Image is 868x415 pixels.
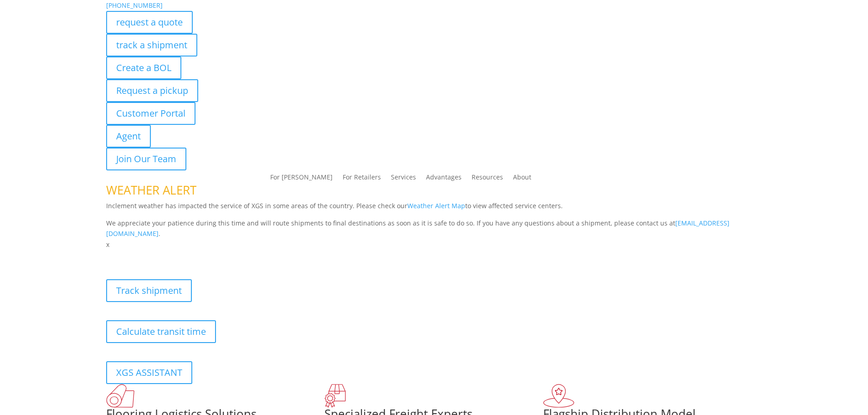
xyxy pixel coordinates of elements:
a: request a quote [106,11,193,34]
a: track a shipment [106,34,197,56]
span: WEATHER ALERT [106,182,196,198]
p: We appreciate your patience during this time and will route shipments to final destinations as so... [106,218,762,240]
a: Track shipment [106,279,192,302]
a: For Retailers [343,174,381,184]
a: Join Our Team [106,148,186,170]
a: Calculate transit time [106,320,216,343]
img: xgs-icon-flagship-distribution-model-red [543,384,575,408]
a: Agent [106,125,151,148]
a: About [513,174,531,184]
a: For [PERSON_NAME] [270,174,333,184]
a: Customer Portal [106,102,195,125]
a: [PHONE_NUMBER] [106,1,163,10]
a: Create a BOL [106,56,181,79]
a: Advantages [426,174,462,184]
a: XGS ASSISTANT [106,361,192,384]
img: xgs-icon-focused-on-flooring-red [324,384,346,408]
p: x [106,239,762,250]
img: xgs-icon-total-supply-chain-intelligence-red [106,384,134,408]
a: Resources [472,174,503,184]
a: Weather Alert Map [407,201,465,210]
a: Request a pickup [106,79,198,102]
b: Visibility, transparency, and control for your entire supply chain. [106,251,309,260]
p: Inclement weather has impacted the service of XGS in some areas of the country. Please check our ... [106,200,762,218]
a: Services [391,174,416,184]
